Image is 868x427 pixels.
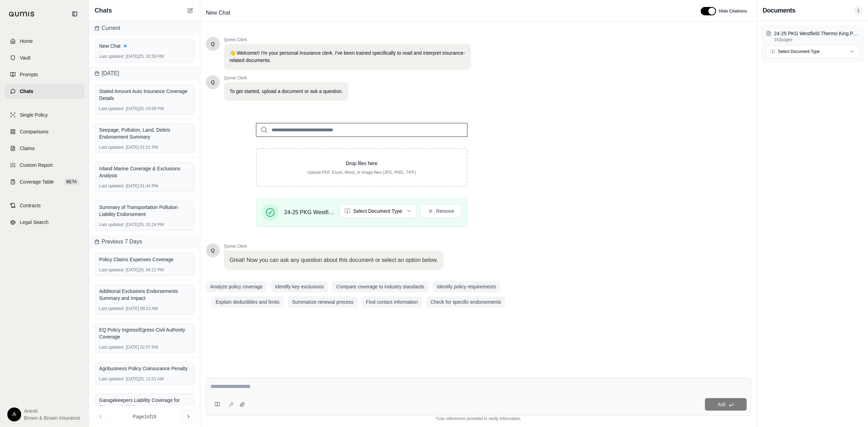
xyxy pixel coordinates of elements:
a: Contracts [5,198,85,213]
p: 👋 Welcome!! I'm your personal insurance clerk. I've been trained specifically to read and interpr... [230,49,465,64]
p: To get started, upload a document or ask a question. [230,88,343,95]
span: Hello [211,40,215,47]
button: Identify key exclusions [271,281,328,292]
span: Last updated: [99,267,124,273]
div: [DATE]25, 03:09 PM [99,106,190,111]
button: 24-25 PKG Westfield Thermo King.PDF163pages [766,30,859,42]
button: Ask [705,398,747,411]
span: Last updated: [99,222,124,227]
button: Find contact information [362,296,422,308]
div: [DATE] 09:23 AM [99,306,190,311]
button: Summarize renewal process [288,296,358,308]
span: Last updated: [99,183,124,189]
div: [DATE] 02:07 PM [99,344,190,350]
a: Home [5,33,85,49]
div: [DATE]25, 01:24 PM [99,222,190,227]
h3: Documents [763,6,795,15]
span: Hello [211,247,215,254]
button: Explain deductibles and limits [211,296,284,308]
span: Custom Report [20,162,53,169]
div: A [7,407,21,421]
div: [DATE]25, 04:12 PM [99,267,190,273]
button: Identify policy requirements [433,281,500,292]
span: Chats [20,88,33,95]
span: Qumis Clerk [224,75,348,81]
div: [DATE]25, 02:59 PM [99,54,190,59]
span: Last updated: [99,145,124,150]
div: [DATE] 01:44 PM [99,183,190,189]
span: Single Policy [20,111,48,118]
a: Custom Report [5,157,85,173]
a: Comparisons [5,124,85,139]
span: Last updated: [99,344,124,350]
a: Legal Search [5,215,85,230]
div: Edit Title [203,7,692,18]
a: Single Policy [5,107,85,123]
span: New Chat [203,7,233,18]
span: Legal Search [20,219,49,226]
p: 24-25 PKG Westfield Thermo King.PDF [774,30,859,37]
a: Coverage TableBETA [5,174,85,189]
span: Anesti [24,407,80,414]
img: Qumis Logo [9,11,35,17]
div: Seepage, Pollution, Land, Debris Endorsement Summary [99,126,190,140]
span: 24-25 PKG Westfield Thermo King.PDF [284,208,334,217]
div: Garagekeepers Liability Coverage for Customer Vehicles [99,397,190,411]
span: Prompts [20,71,38,78]
button: New Chat [186,6,194,15]
span: Claims [20,145,35,152]
p: Upload PDF, Excel, Word, or image files (JPG, PNG, TIFF) [268,170,456,175]
div: Stated Amount Auto Insurance Coverage Details [99,88,190,102]
span: BETA [64,178,79,185]
button: Compare coverage to industry standards [332,281,428,292]
span: Hide Citations [719,8,747,14]
button: Remove [420,204,461,218]
div: Additional Exclusions Endorsements Summary and Impact [99,288,190,302]
div: [DATE] [89,67,200,80]
div: Previous 7 Days [89,235,200,249]
a: Claims [5,141,85,156]
span: Qumis Clerk [224,243,443,249]
div: Summary of Transportation Pollution Liability Endorsement [99,204,190,218]
span: Ask [717,402,725,407]
div: Agribusiness Policy Coinsurance Penalty [99,365,190,372]
div: EQ Policy Ingress/Egress Civil Authority Coverage [99,326,190,340]
a: Chats [5,84,85,99]
div: [DATE] 01:51 PM [99,145,190,150]
span: Qumis Clerk [224,37,471,42]
div: *Use references provided to verify information. [206,416,751,421]
span: Home [20,38,33,45]
p: 163 pages [774,37,859,42]
span: Last updated: [99,54,124,59]
div: Inland Marine Coverage & Exclusions Analysis [99,165,190,179]
div: [DATE]25, 11:01 AM [99,376,190,382]
p: Great! Now you can ask any question about this document or select an option below. [230,256,438,264]
span: Contracts [20,202,41,209]
div: Policy Claims Expenses Coverage [99,256,190,263]
span: Page 1 of 18 [133,413,156,420]
span: Last updated: [99,106,124,111]
span: Brown & Brown Insurance [24,414,80,421]
span: Chats [95,6,112,15]
span: Last updated: [99,306,124,311]
span: Coverage Table [20,178,54,185]
span: Last updated: [99,376,124,382]
span: Hello [211,79,215,86]
div: Current [89,21,200,35]
p: Drop files here [268,160,456,167]
a: Prompts [5,67,85,82]
button: Analyze policy coverage [206,281,267,292]
button: Check for specific endorsements [426,296,505,308]
span: Vault [20,54,31,61]
button: Collapse sidebar [69,8,80,20]
span: 1 [854,6,862,15]
div: New Chat [99,42,190,49]
span: Comparisons [20,128,48,135]
a: Vault [5,50,85,65]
